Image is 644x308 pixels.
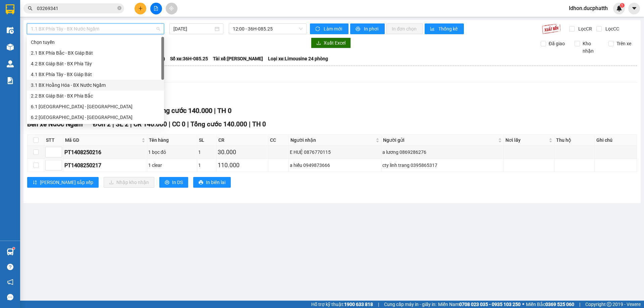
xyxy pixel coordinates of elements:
span: printer [199,180,203,185]
span: SL 2 [116,120,128,128]
img: solution-icon [7,77,14,84]
span: | [378,301,379,308]
button: file-add [150,3,162,14]
div: 3.1 BX Hoằng Hóa - BX Nước Ngầm [27,80,164,90]
div: Chọn tuyến [31,39,160,46]
span: Miền Nam [438,301,521,308]
div: 30.000 [218,147,267,157]
span: TH 0 [252,120,266,128]
div: 1 [198,148,215,156]
div: 2.2 BX Giáp Bát - BX Phía Bắc [27,90,164,101]
span: file-add [154,6,158,11]
span: 12:00 - 36H-085.25 [233,24,303,34]
span: copyright [607,302,611,307]
div: PT1408250216 [64,148,146,157]
span: Trên xe [614,40,634,47]
button: bar-chartThống kê [425,23,464,34]
span: Tài xế: [PERSON_NAME] [213,55,263,62]
td: PT1408250217 [63,159,147,172]
span: In DS [172,179,183,186]
div: 4.1 BX Phía Tây - BX Giáp Bát [31,71,160,78]
span: | [249,120,251,128]
img: icon-new-feature [616,5,622,11]
div: 110.000 [218,161,267,170]
img: warehouse-icon [7,27,14,34]
span: close-circle [117,6,121,10]
span: [PERSON_NAME] sắp xếp [40,179,93,186]
span: message [7,294,13,300]
span: Xuất Excel [324,39,345,47]
div: a lương 0869286276 [382,148,502,156]
span: caret-down [631,5,637,11]
div: 4.1 BX Phía Tây - BX Giáp Bát [27,69,164,80]
span: close-circle [117,5,121,12]
div: Chọn tuyến [27,37,164,48]
span: Người gửi [383,136,497,144]
span: Làm mới [324,25,343,33]
span: CR 140.000 [133,120,167,128]
input: 14/08/2025 [173,25,213,33]
div: 2.1 BX Phía Bắc - BX Giáp Bát [27,48,164,58]
div: 4.2 BX Giáp Bát - BX Phía Tây [31,60,160,67]
span: Lọc CC [603,25,620,33]
span: aim [169,6,174,11]
span: | [169,120,170,128]
div: 1 [198,162,215,169]
span: In biên lai [206,179,225,186]
span: Cung cấp máy in - giấy in: [384,301,436,308]
div: 2.1 BX Phía Bắc - BX Giáp Bát [31,49,160,57]
span: Số xe: 36H-085.25 [170,55,208,62]
span: bar-chart [430,26,436,32]
button: In đơn chọn [386,23,423,34]
span: ⚪️ [522,303,524,306]
img: warehouse-icon [7,248,14,255]
input: Tìm tên, số ĐT hoặc mã đơn [37,5,116,12]
div: 4.2 BX Giáp Bát - BX Phía Tây [27,58,164,69]
img: logo-vxr [6,4,14,14]
span: search [28,6,33,11]
span: Người nhận [290,136,374,144]
div: 6.2 Hà Nội - Thanh Hóa [27,112,164,123]
button: plus [135,3,146,14]
img: warehouse-icon [7,60,14,67]
div: E HUỆ 0876770115 [290,148,380,156]
sup: 1 [13,247,15,249]
button: printerIn biên lai [193,177,231,188]
div: 6.2 [GEOGRAPHIC_DATA] - [GEOGRAPHIC_DATA] [31,114,160,121]
span: | [130,120,132,128]
span: Tổng cước 140.000 [191,120,247,128]
button: printerIn DS [159,177,188,188]
span: plus [138,6,143,11]
span: printer [165,180,169,185]
span: CC 0 [172,120,185,128]
button: aim [166,3,177,14]
th: Tên hàng [147,135,197,146]
span: Nơi lấy [505,136,548,144]
span: Đã giao [546,40,568,47]
td: PT1408250216 [63,146,147,159]
th: CR [217,135,268,146]
span: Đơn 2 [93,120,111,128]
span: ldhon.ducphatth [563,4,613,12]
button: printerIn phơi [350,23,385,34]
span: | [187,120,189,128]
span: Tổng cước 140.000 [155,107,212,115]
span: download [316,41,321,46]
span: | [579,301,580,308]
span: question-circle [7,264,13,270]
span: Loại xe: Limousine 24 phòng [268,55,328,62]
span: | [214,107,216,115]
span: Miền Bắc [526,301,574,308]
th: Thu hộ [554,135,595,146]
span: TH 0 [217,107,231,115]
span: 1 [621,3,623,8]
div: cty linh trang 0395865317 [382,162,502,169]
span: 1.1 BX Phía Tây - BX Nước Ngầm [31,24,160,34]
th: STT [44,135,63,146]
button: syncLàm mới [310,23,348,34]
img: warehouse-icon [7,44,14,51]
div: 6.1 Thanh Hóa - Hà Nội [27,101,164,112]
span: sort-ascending [33,180,37,185]
button: sort-ascending[PERSON_NAME] sắp xếp [27,177,99,188]
strong: 0708 023 035 - 0935 103 250 [459,302,521,307]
